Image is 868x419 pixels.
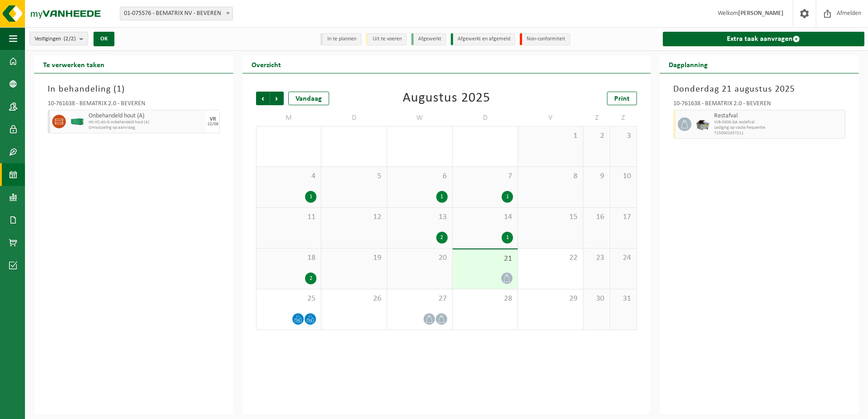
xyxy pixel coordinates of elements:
span: 18 [261,253,316,263]
span: 25 [261,294,316,304]
span: 4 [261,171,316,181]
div: 2 [305,273,316,284]
span: Omwisseling op aanvraag [89,125,204,131]
span: 7 [457,171,513,181]
span: 5 [326,171,382,181]
span: 14 [457,212,513,222]
span: Onbehandeld hout (A) [89,112,204,120]
span: 31 [615,294,632,304]
span: 16 [588,212,605,222]
span: 28 [457,294,513,304]
span: 27 [392,294,448,304]
count: (2/2) [64,36,76,42]
button: OK [94,32,114,46]
span: 19 [326,253,382,263]
span: T250001637211 [714,131,843,136]
span: HK-XC-40-G onbehandeld hout (A) [89,120,204,125]
span: 13 [392,212,448,222]
div: 1 [305,191,316,203]
div: Vandaag [288,92,329,105]
span: 17 [615,212,632,222]
span: 22 [523,253,578,263]
div: 1 [502,191,513,203]
td: V [518,110,583,126]
span: 2 [588,131,605,141]
span: 6 [392,171,448,181]
span: Volgende [270,92,284,105]
span: 9 [588,171,605,181]
button: Vestigingen(2/2) [30,32,88,45]
span: 01-075576 - BEMATRIX NV - BEVEREN [120,7,233,20]
span: 10 [615,171,632,181]
li: Uit te voeren [366,33,407,45]
img: HK-XC-40-GN-00 [70,118,84,125]
h3: In behandeling ( ) [48,83,220,96]
td: M [256,110,321,126]
span: 1 [523,131,578,141]
span: Lediging op vaste frequentie [714,125,843,131]
td: D [453,110,518,126]
h2: Overzicht [242,55,290,73]
span: 20 [392,253,448,263]
span: 1 [117,85,122,94]
h2: Te verwerken taken [34,55,113,73]
td: Z [583,110,610,126]
span: 23 [588,253,605,263]
span: 21 [457,254,513,264]
span: 26 [326,294,382,304]
td: Z [610,110,637,126]
h3: Donderdag 21 augustus 2025 [673,83,845,96]
div: 1 [436,191,448,203]
span: Print [614,95,630,102]
td: D [321,110,387,126]
span: Vestigingen [35,32,76,46]
span: 30 [588,294,605,304]
li: In te plannen [321,33,361,45]
div: 10-761638 - BEMATRIX 2.0 - BEVEREN [673,101,845,110]
a: Print [607,92,637,105]
span: 29 [523,294,578,304]
span: 24 [615,253,632,263]
span: WB-5000-GA restafval [714,120,843,125]
div: 2 [436,232,448,244]
li: Afgewerkt en afgemeld [451,33,515,45]
span: 8 [523,171,578,181]
div: VR [210,117,216,122]
span: Restafval [714,112,843,120]
a: Extra taak aanvragen [663,32,864,46]
span: 3 [615,131,632,141]
strong: [PERSON_NAME] [738,10,784,17]
div: 10-761638 - BEMATRIX 2.0 - BEVEREN [48,101,220,110]
span: 12 [326,212,382,222]
li: Afgewerkt [411,33,446,45]
span: 01-075576 - BEMATRIX NV - BEVEREN [120,7,232,20]
img: WB-5000-GAL-GY-01 [696,117,710,131]
div: 1 [502,232,513,244]
span: 11 [261,212,316,222]
td: W [387,110,453,126]
li: Non-conformiteit [520,33,570,45]
h2: Dagplanning [660,55,717,73]
span: 15 [523,212,578,222]
span: Vorige [256,92,270,105]
div: 22/08 [207,122,218,127]
div: Augustus 2025 [403,92,490,105]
